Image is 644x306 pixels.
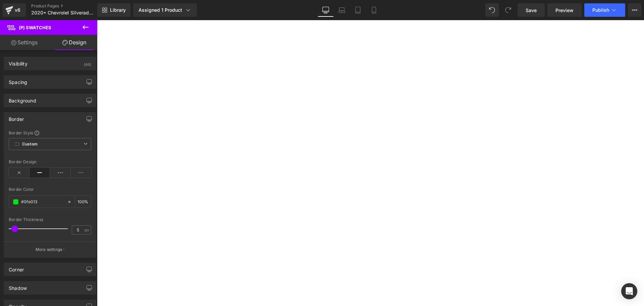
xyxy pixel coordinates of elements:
a: v6 [3,3,26,17]
div: Shadow [9,281,27,291]
span: Publish [592,7,609,13]
a: Tablet [350,3,366,17]
div: v6 [13,6,22,14]
div: Assigned 1 Product [139,7,192,13]
button: Undo [485,3,499,17]
span: 2020+ Chevrolet Silverado HD Single 40in PRO [31,10,96,15]
div: % [75,196,91,208]
p: More settings [36,247,62,253]
span: Save [526,7,537,14]
button: More settings [4,242,96,257]
div: Border Thickness [9,217,91,222]
a: Mobile [366,3,382,17]
a: Preview [547,3,582,17]
input: Color [21,198,64,206]
div: Border Design [9,160,91,164]
span: (P) Swatches [19,25,51,30]
div: Border [9,113,24,122]
div: Border Color [9,187,91,192]
div: Spacing [9,76,27,85]
a: Laptop [334,3,350,17]
span: Library [110,7,126,13]
span: Preview [555,7,574,14]
button: Publish [584,3,625,17]
a: Product Pages [31,3,108,9]
button: More [628,3,641,17]
div: Open Intercom Messenger [621,283,637,299]
a: Design [50,35,99,50]
a: Desktop [318,3,334,17]
div: Visibility [9,57,28,67]
div: Background [9,94,36,103]
a: New Library [97,3,130,17]
div: (All) [84,57,91,68]
button: Redo [501,3,515,17]
div: Corner [9,263,24,272]
div: Border Style [9,130,91,135]
b: Custom [22,141,38,147]
span: px [85,228,90,232]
